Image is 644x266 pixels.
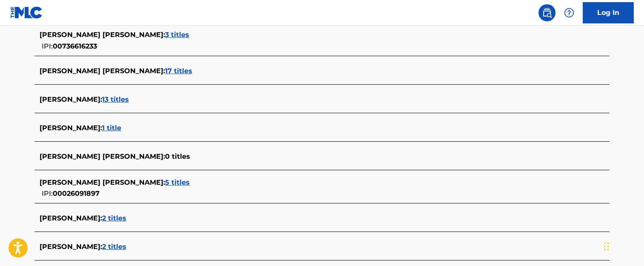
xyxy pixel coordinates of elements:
[40,95,102,103] span: [PERSON_NAME] :
[42,189,53,197] span: IPI:
[601,225,644,266] iframe: Chat Widget
[53,42,97,50] span: 00736616233
[102,243,126,251] span: 2 titles
[102,214,126,222] span: 2 titles
[53,189,100,197] span: 00026091897
[165,152,190,160] span: 0 titles
[539,4,556,21] a: Public Search
[102,95,129,103] span: 13 titles
[102,124,121,132] span: 1 title
[40,67,165,75] span: [PERSON_NAME] [PERSON_NAME] :
[165,67,192,75] span: 17 titles
[165,31,189,39] span: 3 titles
[165,178,190,186] span: 5 titles
[583,2,634,23] a: Log In
[40,124,102,132] span: [PERSON_NAME] :
[40,178,165,186] span: [PERSON_NAME] [PERSON_NAME] :
[561,4,578,21] div: Help
[40,152,165,160] span: [PERSON_NAME] [PERSON_NAME] :
[40,243,102,251] span: [PERSON_NAME] :
[42,42,53,50] span: IPI:
[40,31,165,39] span: [PERSON_NAME] [PERSON_NAME] :
[564,8,574,18] img: help
[542,8,552,18] img: search
[10,6,43,19] img: MLC Logo
[604,234,609,259] div: Drag
[40,214,102,222] span: [PERSON_NAME] :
